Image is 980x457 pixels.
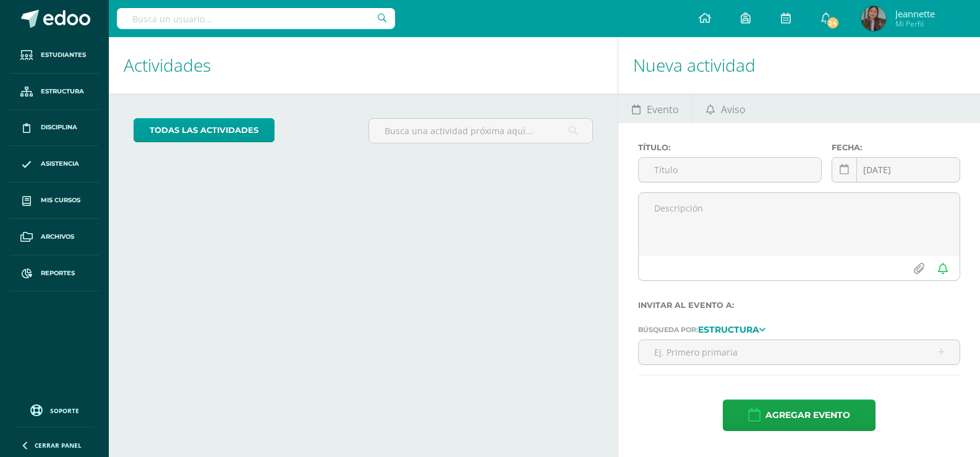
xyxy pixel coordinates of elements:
[638,325,698,334] span: Búsqueda por:
[41,87,84,96] span: Estructura
[832,143,960,152] label: Fecha:
[41,232,74,242] span: Archivos
[633,37,965,93] h1: Nueva actividad
[10,146,99,182] a: Asistencia
[10,110,99,147] a: Disciplina
[692,93,759,123] a: Aviso
[10,219,99,255] a: Archivos
[832,158,960,182] input: Fecha de entrega
[35,441,82,450] span: Cerrar panel
[826,16,840,30] span: 34
[41,195,80,205] span: Mis cursos
[647,95,679,124] span: Evento
[10,182,99,219] a: Mis cursos
[41,50,86,60] span: Estudiantes
[895,7,935,20] span: Jeannette
[15,401,94,418] a: Soporte
[41,122,77,132] span: Disciplina
[10,255,99,292] a: Reportes
[765,400,850,430] span: Agregar evento
[721,95,746,124] span: Aviso
[41,268,75,278] span: Reportes
[895,19,935,29] span: Mi Perfil
[369,119,593,143] input: Busca una actividad próxima aquí...
[124,37,603,93] h1: Actividades
[10,37,99,74] a: Estudiantes
[117,8,395,29] input: Busca un usuario...
[861,6,886,31] img: e0e3018be148909e9b9cf69bbfc1c52d.png
[10,74,99,110] a: Estructura
[638,143,822,152] label: Título:
[134,118,275,142] a: todas las Actividades
[638,301,960,310] label: Invitar al evento a:
[698,324,759,335] strong: Estructura
[50,406,79,415] span: Soporte
[618,93,692,123] a: Evento
[639,340,960,364] input: Ej. Primero primaria
[698,325,765,333] a: Estructura
[41,159,79,169] span: Asistencia
[639,158,821,182] input: Título
[723,399,876,431] button: Agregar evento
